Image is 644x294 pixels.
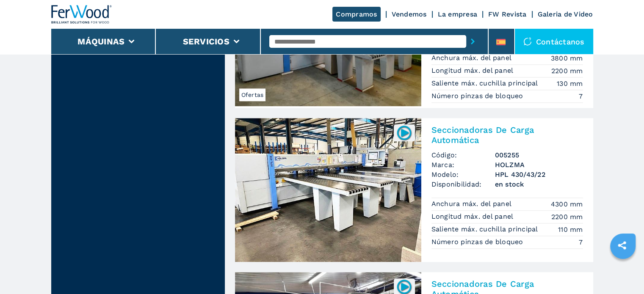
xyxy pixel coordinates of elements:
[431,199,514,209] p: Anchura máx. del panel
[523,37,532,46] img: Contáctanos
[183,36,229,47] button: Servicios
[495,179,583,189] span: en stock
[538,10,593,18] a: Galeria de Video
[431,91,525,101] p: Número pinzas de bloqueo
[558,225,583,234] em: 110 mm
[431,237,525,247] p: Número pinzas de bloqueo
[431,170,495,179] span: Modelo:
[495,150,583,160] h3: 005255
[77,36,124,47] button: Máquinas
[557,79,583,88] em: 130 mm
[495,170,583,179] h3: HPL 430/43/22
[466,32,479,51] button: submit-button
[579,91,583,101] em: 7
[551,66,583,76] em: 2200 mm
[431,150,495,160] span: Código:
[431,66,516,75] p: Longitud máx. del panel
[396,124,412,141] img: 005255
[515,29,593,54] div: Contáctanos
[488,10,527,18] a: FW Revista
[235,118,421,262] img: Seccionadoras De Carga Automática HOLZMA HPL 430/43/22
[431,212,516,221] p: Longitud máx. del panel
[431,179,495,189] span: Disponibilidad:
[431,125,583,145] h2: Seccionadoras De Carga Automática
[551,199,583,209] em: 4300 mm
[551,53,583,63] em: 3800 mm
[431,79,540,88] p: Saliente máx. cuchilla principal
[611,235,633,256] a: sharethis
[392,10,427,18] a: Vendemos
[495,160,583,170] h3: HOLZMA
[332,7,380,22] a: Compramos
[608,256,638,288] iframe: Chat
[551,212,583,222] em: 2200 mm
[579,237,583,247] em: 7
[239,88,266,101] span: Ofertas
[431,160,495,170] span: Marca:
[431,53,514,63] p: Anchura máx. del panel
[235,118,593,262] a: Seccionadoras De Carga Automática HOLZMA HPL 430/43/22005255Seccionadoras De Carga AutomáticaCódi...
[51,5,112,24] img: Ferwood
[431,225,540,234] p: Saliente máx. cuchilla principal
[438,10,478,18] a: La empresa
